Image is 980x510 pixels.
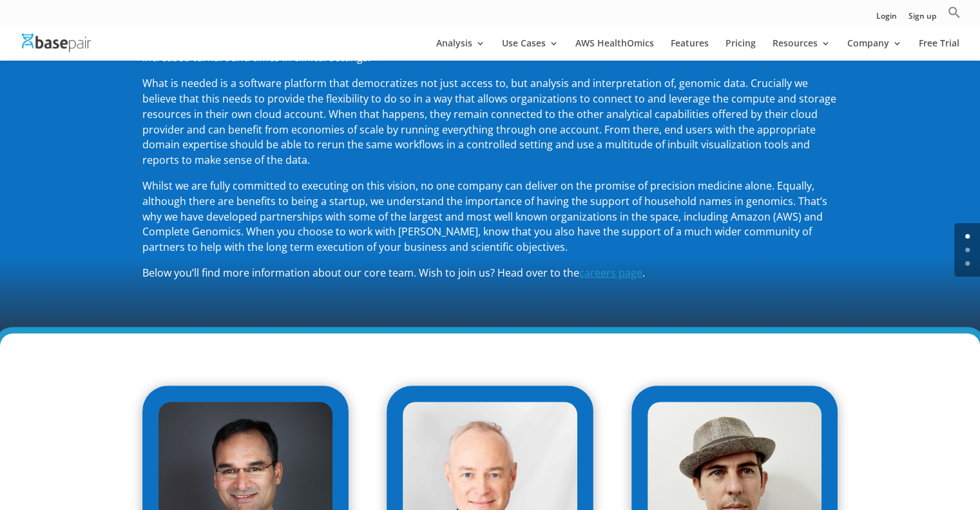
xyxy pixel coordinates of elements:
[502,39,559,61] a: Use Cases
[142,179,827,254] span: Whilst we are fully committed to executing on this vision, no one company can deliver on the prom...
[919,39,959,61] a: Free Trial
[725,39,756,61] a: Pricing
[965,248,970,252] a: 1
[908,12,936,26] a: Sign up
[847,39,902,61] a: Company
[642,266,645,280] span: .
[579,266,642,280] a: careers page
[948,6,961,26] a: Search Icon Link
[22,34,91,52] img: Basepair
[142,266,579,280] span: Below you’ll find more information about our core team. Wish to join us? Head over to the
[876,12,897,26] a: Login
[671,39,709,61] a: Features
[965,261,970,266] a: 2
[436,39,485,61] a: Analysis
[142,76,838,179] p: What is needed is a software platform that democratizes not just access to, but analysis and inte...
[948,6,961,19] svg: Search
[916,446,965,495] iframe: Drift Widget Chat Controller
[965,234,970,239] a: 0
[575,39,654,61] a: AWS HealthOmics
[773,39,831,61] a: Resources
